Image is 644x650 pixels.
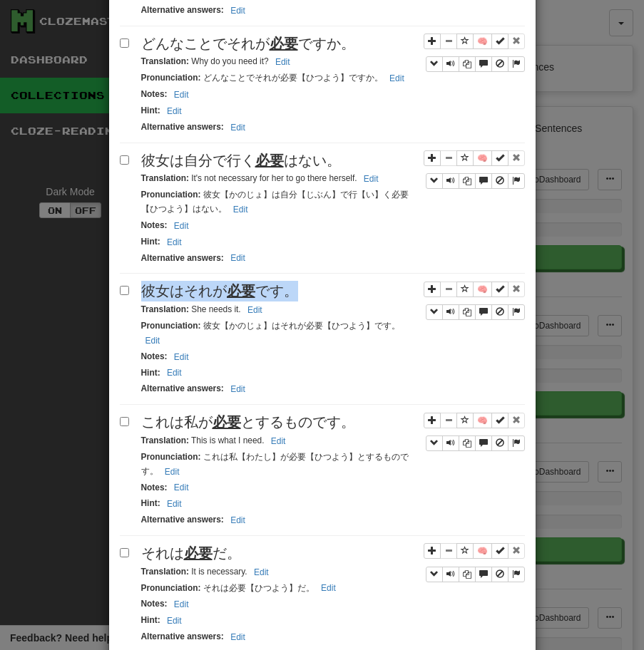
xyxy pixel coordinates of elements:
small: It's not necessary for her to go there herself. [141,173,383,183]
strong: Notes : [141,220,168,230]
div: Sentence controls [426,567,525,582]
span: 彼女は自分で行く はない。 [141,153,341,168]
button: 🧠 [473,150,492,166]
div: Sentence controls [426,304,525,320]
button: Edit [226,629,250,645]
u: 必要 [227,283,255,299]
u: 必要 [184,545,213,561]
button: Edit [163,613,186,629]
button: Edit [170,597,193,612]
u: 必要 [255,153,284,168]
button: Edit [163,365,186,381]
span: これは私が とするものです。 [141,414,355,430]
button: Edit [317,580,340,596]
small: This is what I need. [141,435,290,445]
strong: Translation : [141,567,189,577]
button: Edit [226,3,250,19]
button: Edit [170,480,193,495]
button: Edit [226,250,250,266]
button: Edit [250,564,273,580]
button: Edit [226,120,250,135]
button: Edit [226,381,250,397]
small: She needs it. [141,304,267,314]
strong: Hint : [141,237,160,247]
button: Edit [170,218,193,234]
strong: Pronunciation : [141,583,201,593]
strong: Alternative answers : [141,122,224,132]
strong: Alternative answers : [141,5,224,15]
small: どんなことでそれが必要【ひつよう】ですか。 [141,73,409,83]
button: 🧠 [473,413,492,428]
strong: Alternative answers : [141,631,224,641]
button: Edit [385,71,409,86]
div: Sentence controls [426,173,525,189]
span: 彼女はそれが です。 [141,283,298,299]
strong: Notes : [141,89,168,99]
button: Edit [160,464,184,480]
button: Edit [271,54,295,70]
strong: Hint : [141,368,160,378]
strong: Pronunciation : [141,73,201,83]
strong: Hint : [141,615,160,625]
small: これは私【わたし】が必要【ひつよう】とするものです。 [141,452,409,476]
div: Sentence controls [426,56,525,72]
span: それは だ。 [141,545,241,561]
button: Edit [226,512,250,528]
div: Sentence controls [424,412,525,451]
button: Edit [163,496,186,512]
strong: Translation : [141,304,189,314]
button: 🧠 [473,543,492,559]
u: 必要 [213,414,241,430]
div: Sentence controls [426,435,525,451]
strong: Alternative answers : [141,515,224,525]
strong: Hint : [141,105,160,115]
span: どんなことでそれが ですか。 [141,36,355,51]
strong: Notes : [141,483,168,492]
small: 彼女【かのじょ】は自分【じぶん】で行【い】く必要【ひつよう】はない。 [141,190,409,214]
button: 🧠 [473,282,492,297]
div: Sentence controls [424,543,525,582]
button: Edit [229,202,252,217]
small: それは必要【ひつよう】だ。 [141,583,340,593]
button: Edit [359,171,383,187]
button: Edit [141,333,165,349]
button: Edit [170,87,193,103]
button: Edit [243,302,267,318]
strong: Alternative answers : [141,383,224,393]
strong: Translation : [141,173,189,183]
strong: Translation : [141,56,189,66]
strong: Pronunciation : [141,452,201,462]
small: Why do you need it? [141,56,295,66]
strong: Hint : [141,498,160,508]
button: Edit [163,234,186,250]
strong: Translation : [141,435,189,445]
div: Sentence controls [424,281,525,320]
strong: Alternative answers : [141,253,224,263]
small: 彼女【かのじょ】はそれが必要【ひつよう】です。 [141,321,400,345]
strong: Pronunciation : [141,321,201,331]
strong: Pronunciation : [141,190,201,200]
u: 必要 [270,36,298,51]
button: Edit [267,433,290,449]
button: Edit [163,103,186,119]
div: Sentence controls [424,150,525,190]
div: Sentence controls [424,33,525,73]
strong: Notes : [141,599,168,609]
strong: Notes : [141,351,168,361]
button: 🧠 [473,33,492,49]
button: Edit [170,349,193,365]
small: It is necessary. [141,567,273,577]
